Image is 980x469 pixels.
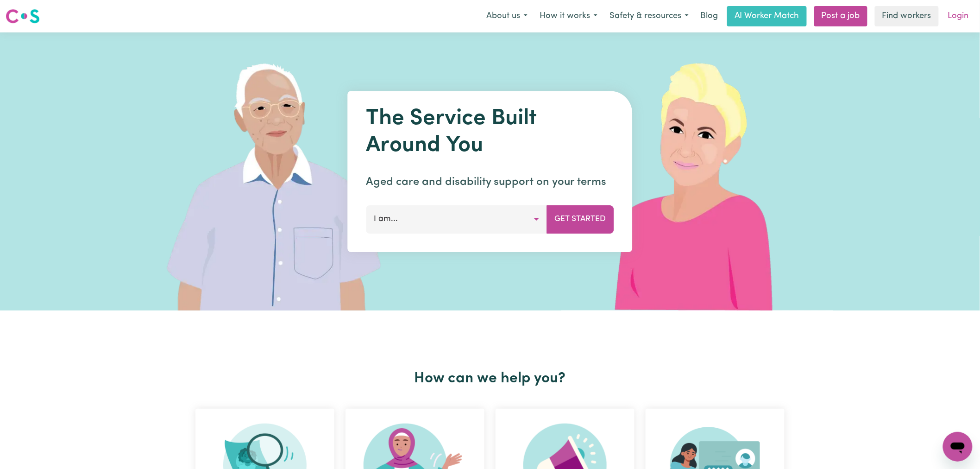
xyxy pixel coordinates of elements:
h1: The Service Built Around You [366,106,614,159]
a: Careseekers logo [6,6,40,27]
p: Aged care and disability support on your terms [366,174,614,190]
button: How it works [534,6,603,26]
button: About us [480,6,534,26]
button: Safety & resources [603,6,695,26]
iframe: Button to launch messaging window [943,432,973,462]
a: Find workers [875,6,939,26]
a: Blog [695,6,723,26]
a: AI Worker Match [727,6,807,26]
button: Get Started [547,205,614,233]
a: Post a job [814,6,867,26]
button: I am... [366,205,547,233]
h2: How can we help you? [190,370,790,387]
img: Careseekers logo [6,8,40,25]
a: Login [942,6,974,26]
